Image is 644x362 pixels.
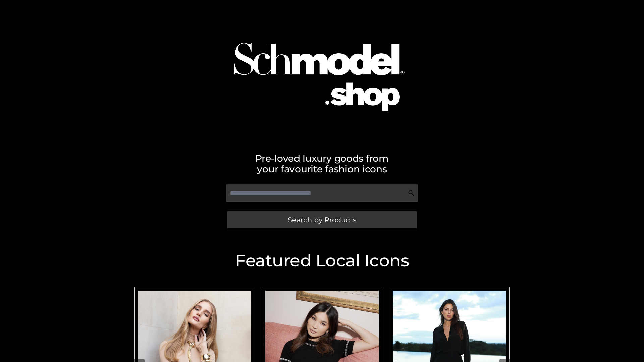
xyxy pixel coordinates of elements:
a: Search by Products [227,211,417,228]
img: Search Icon [408,190,415,196]
h2: Featured Local Icons​ [131,252,513,269]
span: Search by Products [288,216,356,223]
h2: Pre-loved luxury goods from your favourite fashion icons [131,153,513,174]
